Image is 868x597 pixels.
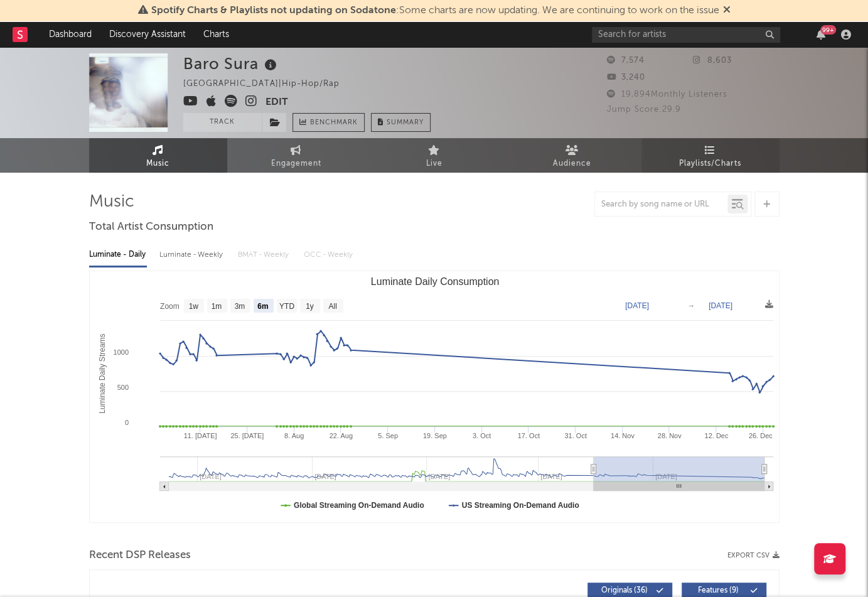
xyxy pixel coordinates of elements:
a: Audience [503,138,641,173]
text: 22. Aug [329,432,352,439]
text: 6m [257,302,268,311]
div: Baro Sura [183,53,280,74]
text: [DATE] [625,301,649,310]
text: 14. Nov [610,432,634,439]
text: 19. Sep [422,432,446,439]
span: Playlists/Charts [679,156,741,171]
input: Search by song name or URL [595,200,727,210]
text: 26. Dec [748,432,772,439]
text: 12. Dec [704,432,728,439]
text: 3m [234,302,245,311]
text: 1w [188,302,198,311]
span: 7,574 [607,56,645,65]
button: Edit [265,95,288,110]
span: 3,240 [607,73,645,82]
div: Luminate - Weekly [159,244,225,266]
text: 1000 [113,348,128,356]
text: 11. [DATE] [183,432,217,439]
text: 0 [124,419,128,426]
a: Charts [195,22,238,47]
button: Summary [371,113,431,132]
a: Discovery Assistant [100,22,195,47]
span: Engagement [271,156,321,171]
button: 99+ [817,30,825,40]
text: All [328,302,336,311]
button: Export CSV [727,552,780,559]
text: Luminate Daily Streams [98,333,107,413]
text: Zoom [160,302,179,311]
text: 28. Nov [657,432,681,439]
div: [GEOGRAPHIC_DATA] | Hip-Hop/Rap [183,77,354,92]
text: [DATE] [709,301,732,310]
span: Music [146,156,169,171]
text: Luminate Daily Consumption [370,276,499,287]
span: Total Artist Consumption [89,220,213,235]
text: US Streaming On-Demand Audio [461,501,579,510]
span: Benchmark [310,116,358,131]
text: 5. Sep [378,432,398,439]
a: Music [89,138,227,173]
a: Playlists/Charts [641,138,780,173]
a: Live [365,138,503,173]
text: → [687,301,695,310]
text: 17. Oct [517,432,539,439]
span: Originals ( 36 ) [596,587,653,594]
a: Engagement [227,138,365,173]
text: 25. [DATE] [230,432,264,439]
text: 1y [306,302,314,311]
span: Recent DSP Releases [89,548,191,563]
span: Jump Score: 29.9 [607,105,681,114]
svg: Luminate Daily Consumption [90,271,780,522]
a: Dashboard [40,22,100,47]
span: Dismiss [723,6,731,16]
input: Search for artists [592,27,780,43]
text: 500 [117,384,128,391]
span: Spotify Charts & Playlists not updating on Sodatone [151,6,396,16]
a: Benchmark [292,113,365,132]
span: Features ( 9 ) [690,587,747,594]
text: 1m [211,302,222,311]
text: 3. Oct [472,432,490,439]
span: Audience [553,156,591,171]
div: Luminate - Daily [89,244,147,266]
text: 31. Oct [564,432,586,439]
span: 8,603 [693,56,732,65]
text: YTD [279,302,294,311]
div: 99 + [820,25,836,35]
span: Summary [387,119,424,126]
span: Live [426,156,442,171]
span: 19,894 Monthly Listeners [607,90,727,99]
button: Track [183,113,262,132]
text: 8. Aug [284,432,303,439]
text: Global Streaming On-Demand Audio [294,501,424,510]
span: : Some charts are now updating. We are continuing to work on the issue [151,6,719,16]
